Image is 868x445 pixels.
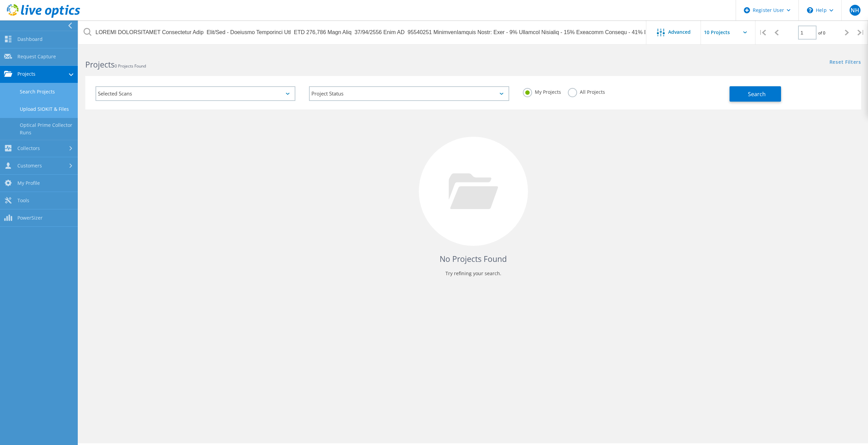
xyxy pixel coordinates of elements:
span: NH [851,8,859,13]
div: Project Status [309,86,509,101]
span: of 0 [818,30,825,36]
span: Advanced [668,30,691,34]
div: | [755,20,769,45]
div: | [854,20,868,45]
div: Selected Scans [95,86,295,101]
input: Search projects by name, owner, ID, company, etc [78,20,647,44]
span: Search [748,90,766,98]
label: My Projects [523,88,561,94]
a: Reset Filters [829,60,861,65]
b: Projects [85,59,115,70]
span: 0 Projects Found [115,63,146,69]
h4: No Projects Found [92,253,854,265]
svg: \n [807,7,813,13]
button: Search [730,86,781,102]
label: All Projects [568,88,605,94]
p: Try refining your search. [92,268,854,279]
a: Live Optics Dashboard [7,14,80,19]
